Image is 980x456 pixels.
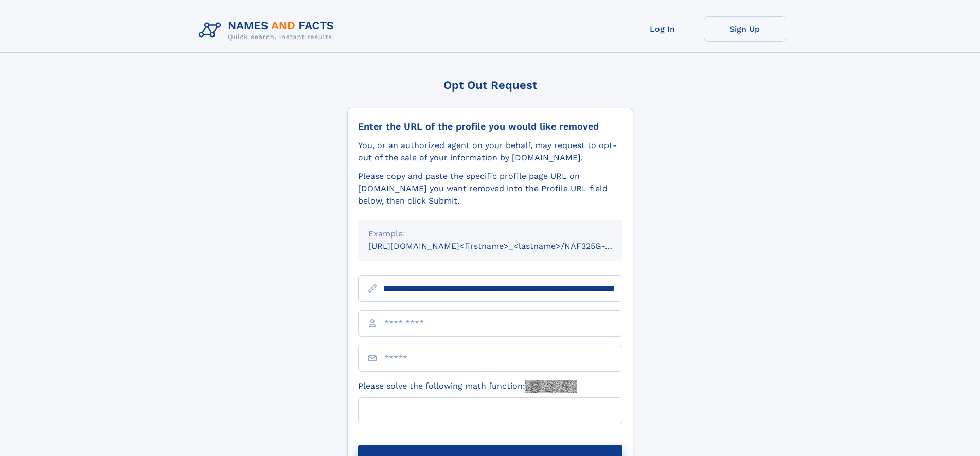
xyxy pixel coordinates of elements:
[358,121,622,132] div: Enter the URL of the profile you would like removed
[358,380,577,393] label: Please solve the following math function:
[621,16,704,42] a: Log In
[704,16,786,42] a: Sign Up
[347,79,633,92] div: Opt Out Request
[368,228,612,240] div: Example:
[358,139,622,164] div: You, or an authorized agent on your behalf, may request to opt-out of the sale of your informatio...
[194,16,343,44] img: Logo Names and Facts
[368,241,642,251] small: [URL][DOMAIN_NAME]<firstname>_<lastname>/NAF325G-xxxxxxxx
[358,170,622,207] div: Please copy and paste the specific profile page URL on [DOMAIN_NAME] you want removed into the Pr...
